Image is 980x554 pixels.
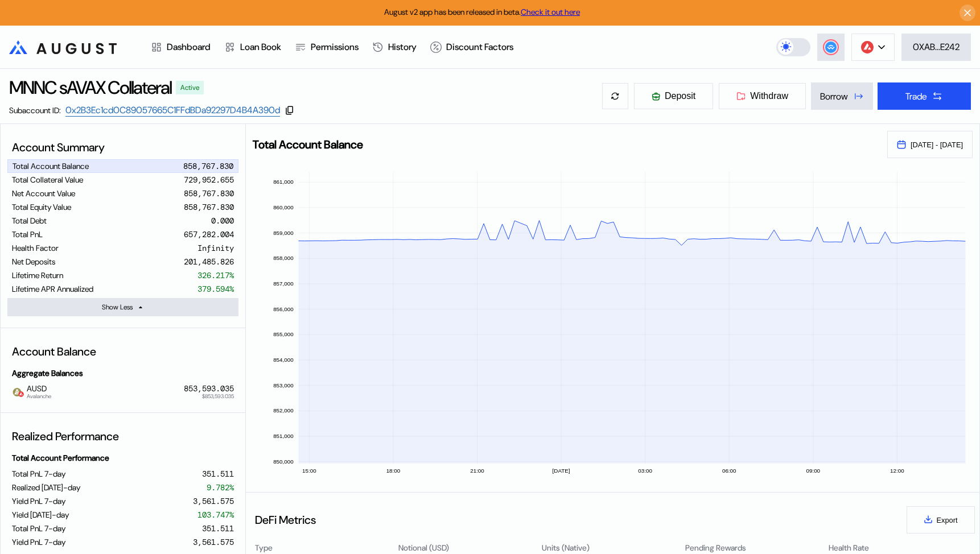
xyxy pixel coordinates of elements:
a: Dashboard [144,26,217,68]
text: 852,000 [273,408,294,414]
div: Pending Rewards [685,543,746,553]
span: $853,593.035 [202,394,234,399]
img: Circle_Agora_White_on_Olive_1080px.png [12,387,22,397]
div: Total Debt [12,216,47,226]
text: 18:00 [386,468,400,474]
button: Deposit [633,82,714,110]
span: Deposit [665,91,695,101]
text: 859,000 [273,230,294,236]
a: 0x2B3Ec1cd0C89057665C1FFdBDa92297D4B4A390d [65,104,280,117]
div: Units (Native) [542,543,590,553]
div: Total PnL 7-day [12,469,65,479]
a: History [365,26,423,68]
text: 857,000 [273,280,294,287]
div: History [388,41,417,53]
div: 858,767.830 [184,188,234,199]
div: 103.747% [197,510,234,520]
div: Aggregate Balances [7,363,238,383]
div: Discount Factors [446,41,513,53]
img: chain logo [861,41,874,53]
text: 858,000 [273,255,294,261]
text: 12:00 [890,468,904,474]
div: Realized [DATE]-day [12,482,80,493]
div: Account Summary [7,135,238,159]
div: 657,282.004 [184,229,234,239]
div: Subaccount ID: [9,105,61,115]
text: 06:00 [722,468,736,474]
span: August v2 app has been released in beta. [384,7,580,17]
div: 351.511 [202,469,234,479]
div: 201,485.826 [184,257,234,267]
div: Active [180,84,199,92]
text: 855,000 [273,332,294,338]
div: Trade [905,90,927,102]
text: 851,000 [273,433,294,439]
div: 3,561.575 [193,496,234,506]
div: Net Deposits [12,257,55,267]
div: MNNC sAVAX Collateral [9,76,171,100]
span: AUSD [22,384,51,399]
text: 854,000 [273,357,294,363]
div: Yield PnL 7-day [12,537,65,547]
div: 379.594% [197,284,234,294]
div: Total Account Performance [7,448,238,468]
div: Type [255,543,273,553]
text: 861,000 [273,179,294,185]
button: Export [907,506,975,534]
div: 858,767.830 [183,161,233,171]
a: Discount Factors [423,26,520,68]
div: Total PnL 7-day [12,523,65,534]
text: [DATE] [552,468,570,474]
button: Show Less [7,298,238,316]
text: 03:00 [638,468,652,474]
div: Total Equity Value [12,202,71,212]
div: Infinity [197,243,234,253]
div: 853,593.035 [184,384,234,394]
button: Borrow [811,82,873,110]
text: 15:00 [302,468,316,474]
div: Realized Performance [7,424,238,448]
div: Net Account Value [12,188,75,199]
span: Export [937,516,958,524]
div: 0.000 [211,216,234,226]
div: Lifetime Return [12,270,63,280]
img: svg%3e [18,391,24,397]
text: 09:00 [806,468,820,474]
div: Show Less [102,303,133,312]
span: [DATE] - [DATE] [911,140,963,149]
div: Health Factor [12,243,59,253]
button: [DATE] - [DATE] [887,131,973,158]
div: 3,561.575 [193,537,234,547]
a: Permissions [288,26,365,68]
text: 853,000 [273,382,294,388]
button: 0XAB...E242 [901,34,971,61]
div: 326.217% [197,270,234,280]
div: Account Balance [7,340,238,363]
div: Total Collateral Value [12,175,83,185]
span: Withdraw [750,91,788,101]
div: Notional (USD) [398,543,449,553]
text: 860,000 [273,204,294,210]
div: 858,767.830 [184,202,234,212]
a: Check it out here [521,7,580,17]
div: Lifetime APR Annualized [12,284,93,294]
div: Health Rate [829,543,869,553]
div: Yield PnL 7-day [12,496,65,506]
button: chain logo [851,34,895,61]
div: Yield [DATE]-day [12,510,69,520]
div: Total PnL [12,229,43,239]
div: Total Account Balance [13,161,89,171]
text: 856,000 [273,306,294,312]
a: Loan Book [217,26,288,68]
div: Dashboard [167,41,211,53]
div: Permissions [311,41,359,53]
button: Withdraw [718,82,806,110]
div: DeFi Metrics [255,512,316,527]
div: 9.782% [207,482,234,493]
div: 0XAB...E242 [913,41,960,53]
text: 21:00 [470,468,484,474]
div: 729,952.655 [184,175,234,185]
text: 850,000 [273,458,294,465]
div: 351.511 [202,523,234,534]
span: Avalanche [27,394,51,399]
